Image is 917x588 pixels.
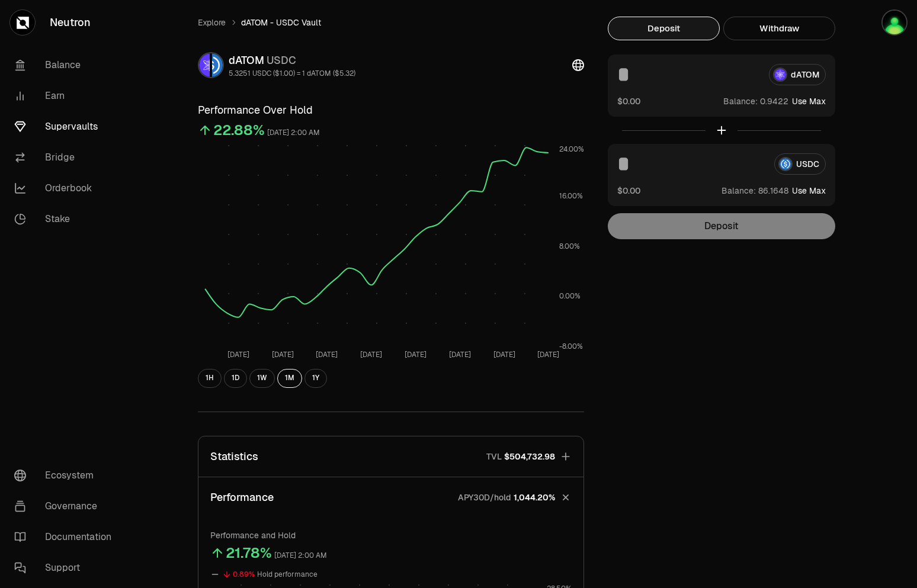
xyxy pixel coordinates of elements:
[486,451,502,462] p: TVL
[227,350,249,359] tspan: [DATE]
[722,185,756,197] span: Balance:
[272,350,294,359] tspan: [DATE]
[198,17,226,28] a: Explore
[304,369,327,388] button: 1Y
[5,111,128,142] a: Supervaults
[493,350,515,359] tspan: [DATE]
[316,350,338,359] tspan: [DATE]
[210,529,572,541] p: Performance and Hold
[198,17,584,28] nav: breadcrumb
[504,451,555,462] span: $504,732.98
[792,185,826,197] button: Use Max
[241,17,321,28] span: dATOM - USDC Vault
[210,448,258,465] p: Statistics
[210,489,274,506] p: Performance
[559,342,583,351] tspan: -8.00%
[5,491,128,522] a: Governance
[537,350,559,359] tspan: [DATE]
[5,81,128,111] a: Earn
[559,291,581,301] tspan: 0.00%
[198,102,584,118] h3: Performance Over Hold
[277,369,302,388] button: 1M
[267,53,296,67] span: USDC
[617,184,640,197] button: $0.00
[449,350,471,359] tspan: [DATE]
[723,95,758,107] span: Balance:
[608,17,720,40] button: Deposit
[883,11,906,34] img: Training Demos
[559,191,583,201] tspan: 16.00%
[405,350,427,359] tspan: [DATE]
[792,95,826,107] button: Use Max
[213,121,265,140] div: 22.88%
[458,491,511,503] p: APY30D/hold
[617,95,640,107] button: $0.00
[559,242,580,251] tspan: 8.00%
[226,544,272,563] div: 21.78%
[5,50,128,81] a: Balance
[559,144,584,154] tspan: 24.00%
[233,568,255,581] div: 0.89%
[5,460,128,491] a: Ecosystem
[224,369,247,388] button: 1D
[229,69,355,78] div: 5.3251 USDC ($1.00) = 1 dATOM ($5.32)
[229,52,355,69] div: dATOM
[267,126,320,140] div: [DATE] 2:00 AM
[199,53,210,77] img: dATOM Logo
[5,552,128,583] a: Support
[198,369,222,388] button: 1H
[723,17,835,40] button: Withdraw
[5,522,128,552] a: Documentation
[5,142,128,173] a: Bridge
[198,477,583,518] button: PerformanceAPY30D/hold1,044.20%
[5,204,128,234] a: Stake
[249,369,275,388] button: 1W
[212,53,223,77] img: USDC Logo
[360,350,382,359] tspan: [DATE]
[257,568,318,581] div: Hold performance
[198,436,583,477] button: StatisticsTVL$504,732.98
[514,491,555,503] span: 1,044.20%
[5,173,128,204] a: Orderbook
[274,549,327,563] div: [DATE] 2:00 AM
